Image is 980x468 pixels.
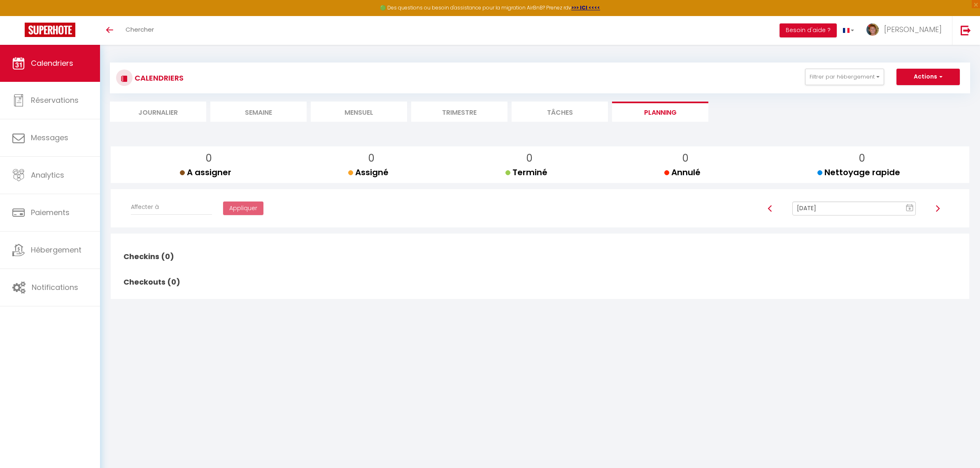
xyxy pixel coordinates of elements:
li: Journalier [110,102,206,122]
h2: Checkins (0) [121,244,182,269]
button: Actions [896,69,960,85]
img: Super Booking [25,23,75,37]
span: Réservations [31,95,79,105]
h3: CALENDRIERS [133,69,184,87]
li: Trimestre [411,102,507,122]
p: 0 [671,151,701,166]
span: Notifications [32,282,78,292]
text: 9 [908,207,910,211]
span: A assigner [180,167,231,178]
span: Paiements [31,207,70,218]
span: Assigné [348,167,389,178]
span: Terminé [505,167,547,178]
li: Planning [612,102,708,122]
li: Mensuel [311,102,407,122]
span: Calendriers [31,58,73,68]
p: 0 [512,151,547,166]
button: Besoin d'aide ? [780,23,837,37]
input: Select Date [792,202,915,215]
h2: Checkouts (0) [121,269,182,295]
span: Messages [31,132,68,143]
img: arrow-left3.svg [767,205,773,212]
img: arrow-right3.svg [934,205,941,212]
span: Annulé [664,167,701,178]
a: Chercher [119,16,160,45]
p: 0 [824,151,900,166]
img: ... [866,23,879,36]
span: Analytics [31,170,64,180]
p: 0 [186,151,231,166]
img: logout [961,25,971,35]
button: Appliquer [223,202,263,215]
a: ... [PERSON_NAME] [860,16,952,45]
p: 0 [355,151,389,166]
span: Hébergement [31,245,81,255]
span: [PERSON_NAME] [884,24,942,35]
li: Tâches [512,102,608,122]
span: Chercher [126,25,154,34]
span: Nettoyage rapide [817,167,900,178]
a: >>> ICI <<<< [571,4,600,11]
li: Semaine [210,102,307,122]
button: Filtrer par hébergement [805,69,884,85]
